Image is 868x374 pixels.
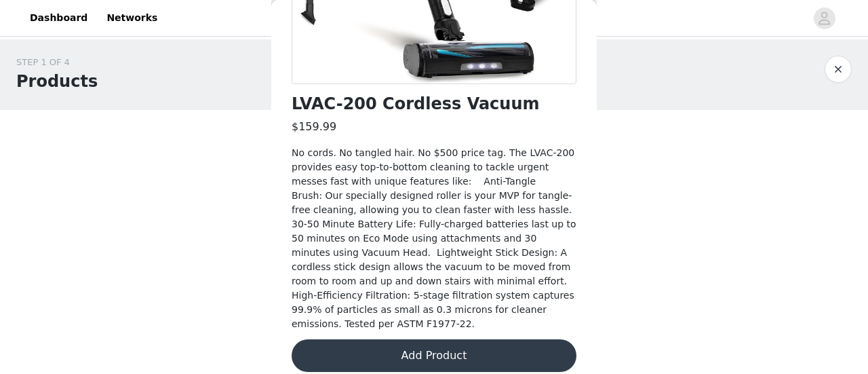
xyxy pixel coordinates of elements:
h1: Products [16,69,98,94]
h1: LVAC-200 Cordless Vacuum [292,95,540,113]
h3: $159.99 [292,119,336,135]
span: No cords. No tangled hair. No $500 price tag. The LVAC-200 provides easy top-to-bottom cleaning t... [292,147,576,329]
button: Add Product [292,339,576,372]
a: Dashboard [22,3,96,33]
div: STEP 1 OF 4 [16,56,98,69]
div: avatar [818,7,831,29]
a: Networks [98,3,165,33]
